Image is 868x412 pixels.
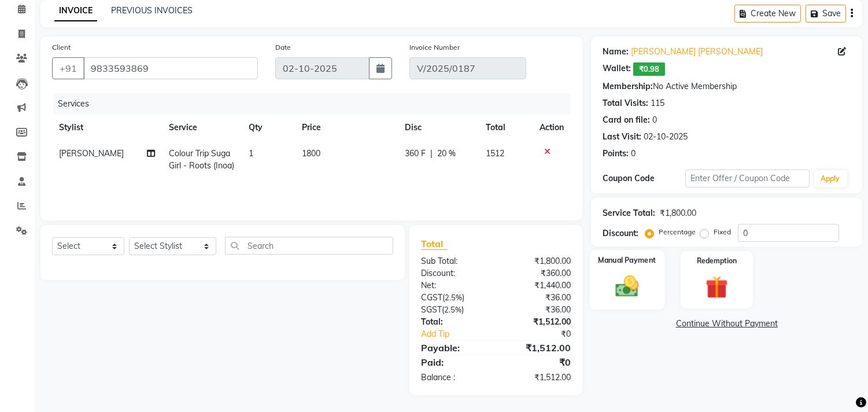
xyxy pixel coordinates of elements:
[697,256,737,266] label: Redemption
[111,5,193,16] a: PREVIOUS INVOICES
[412,304,496,316] div: ( )
[496,355,580,369] div: ₹0
[496,255,580,267] div: ₹1,800.00
[398,115,479,141] th: Disc
[806,5,846,23] button: Save
[412,316,496,328] div: Total:
[412,267,496,279] div: Discount:
[685,170,809,187] input: Enter Offer / Coupon Code
[412,355,496,369] div: Paid:
[59,148,124,159] span: [PERSON_NAME]
[242,115,295,141] th: Qty
[608,273,647,300] img: _cash.svg
[162,115,242,141] th: Service
[644,131,688,143] div: 02-10-2025
[52,57,84,79] button: +91
[53,93,579,115] div: Services
[486,148,504,159] span: 1512
[814,170,847,187] button: Apply
[54,1,97,21] a: INVOICE
[603,114,650,126] div: Card on file:
[533,115,571,141] th: Action
[412,371,496,384] div: Balance :
[52,115,162,141] th: Stylist
[603,62,631,76] div: Wallet:
[52,42,71,53] label: Client
[496,267,580,279] div: ₹360.00
[603,148,629,160] div: Points:
[734,5,801,23] button: Create New
[603,46,629,58] div: Name:
[295,115,398,141] th: Price
[249,148,253,159] span: 1
[412,341,496,355] div: Payable:
[421,292,442,303] span: CGST
[421,238,448,250] span: Total
[225,237,393,255] input: Search
[275,42,291,53] label: Date
[421,304,442,315] span: SGST
[496,316,580,328] div: ₹1,512.00
[603,97,648,109] div: Total Visits:
[603,207,655,219] div: Service Total:
[83,57,258,79] input: Search by Name/Mobile/Email/Code
[405,148,426,160] span: 360 F
[496,341,580,355] div: ₹1,512.00
[603,80,653,93] div: Membership:
[599,255,656,266] label: Manual Payment
[169,148,234,171] span: Colour Trip Suga Girl - Roots (Inoa)
[444,305,461,314] span: 2.5%
[651,97,664,109] div: 115
[412,279,496,292] div: Net:
[633,62,665,76] span: ₹0.98
[603,131,641,143] div: Last Visit:
[631,148,636,160] div: 0
[430,148,433,160] span: |
[496,292,580,304] div: ₹36.00
[660,207,696,219] div: ₹1,800.00
[445,293,462,302] span: 2.5%
[603,227,638,240] div: Discount:
[652,114,657,126] div: 0
[496,279,580,292] div: ₹1,440.00
[302,148,320,159] span: 1800
[714,227,731,237] label: Fixed
[593,318,860,330] a: Continue Without Payment
[603,172,685,185] div: Coupon Code
[409,42,460,53] label: Invoice Number
[603,80,851,93] div: No Active Membership
[659,227,696,237] label: Percentage
[412,292,496,304] div: ( )
[510,328,580,340] div: ₹0
[412,328,510,340] a: Add Tip
[699,273,735,301] img: _gift.svg
[479,115,533,141] th: Total
[496,371,580,384] div: ₹1,512.00
[437,148,456,160] span: 20 %
[496,304,580,316] div: ₹36.00
[412,255,496,267] div: Sub Total:
[631,46,763,58] a: [PERSON_NAME] [PERSON_NAME]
